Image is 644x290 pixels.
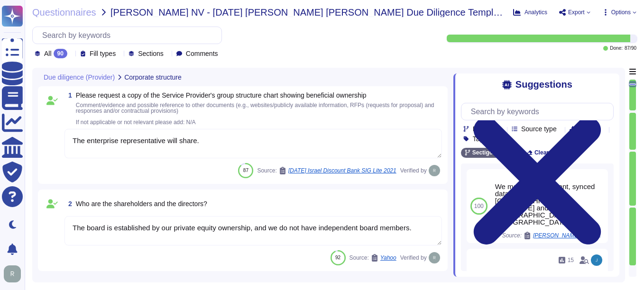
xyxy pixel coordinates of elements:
span: 87 / 90 [625,46,636,51]
span: Yahoo [380,255,396,261]
textarea: The enterprise representative will share. [64,129,442,158]
span: Questionnaires [32,8,96,17]
span: Analytics [524,9,547,15]
span: [DATE] Israel Discount Bank SIG Lite 2021 [288,168,396,173]
button: Analytics [513,9,547,16]
span: All [44,50,52,57]
span: Due diligence (Provider) [44,74,115,81]
span: Source: [257,167,396,174]
span: Sections [138,50,164,57]
input: Search by keywords [37,27,221,44]
img: user [591,254,602,266]
span: Source: [350,254,396,262]
span: Fill types [90,50,116,57]
span: 1 [64,92,72,99]
span: Corporate structure [124,74,182,81]
input: Search by keywords [466,103,613,120]
button: user [2,263,28,284]
span: Verified by [400,255,427,261]
span: Options [611,9,631,15]
span: Export [568,9,585,15]
span: [PERSON_NAME] NV - [DATE] [PERSON_NAME] [PERSON_NAME] Due Diligence Template 3rd Party [110,8,506,17]
span: Comments [186,50,218,57]
span: Please request a copy of the Service Provider's group structure chart showing beneficial ownership [76,91,367,99]
span: Who are the shareholders and the directors? [76,200,207,208]
span: Verified by [400,168,427,173]
img: user [4,265,21,282]
span: Comment/evidence and possible reference to other documents (e.g., websites/publicly available inf... [76,102,434,126]
div: 90 [54,49,67,58]
span: 92 [335,255,340,260]
img: user [429,165,440,176]
span: 87 [243,168,248,173]
span: Done: [610,46,623,51]
span: 100 [474,203,484,209]
textarea: The board is established by our private equity ownership, and we do not have independent board me... [64,216,442,245]
img: user [429,252,440,263]
span: 2 [64,200,72,207]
